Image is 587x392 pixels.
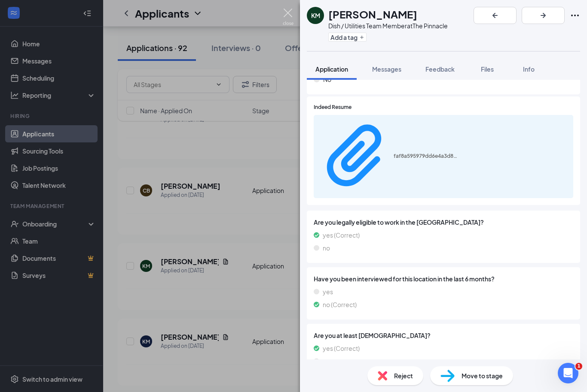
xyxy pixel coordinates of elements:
[323,287,333,296] span: yes
[328,21,448,30] div: Dish / Utilities Team Member at The Pinnacle
[323,300,357,309] span: no (Correct)
[523,65,535,73] span: Info
[522,7,565,24] button: ArrowRight
[538,10,548,21] svg: ArrowRight
[323,243,330,253] span: no
[394,371,413,380] span: Reject
[570,10,580,21] svg: Ellipses
[314,103,352,112] span: Indeed Resume
[311,11,320,20] div: KM
[315,65,348,73] span: Application
[394,153,458,160] div: faf8a595979dd6e4a3d835b8cd234dd3.pdf
[474,7,517,24] button: ArrowLeftNew
[462,371,503,380] span: Move to stage
[328,7,417,21] h1: [PERSON_NAME]
[481,65,494,73] span: Files
[319,119,394,193] svg: Paperclip
[490,10,500,21] svg: ArrowLeftNew
[314,217,573,227] span: Are you legally eligible to work in the [GEOGRAPHIC_DATA]?
[323,230,360,240] span: yes (Correct)
[319,119,458,195] a: Paperclipfaf8a595979dd6e4a3d835b8cd234dd3.pdf
[359,35,364,40] svg: Plus
[314,274,573,283] span: Have you been interviewed for this location in the last 6 months?
[575,363,582,370] span: 1
[372,65,401,73] span: Messages
[425,65,455,73] span: Feedback
[314,331,573,340] span: Are you at least [DEMOGRAPHIC_DATA]?
[328,33,367,42] button: PlusAdd a tag
[323,356,330,366] span: no
[323,344,360,353] span: yes (Correct)
[558,363,578,383] iframe: Intercom live chat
